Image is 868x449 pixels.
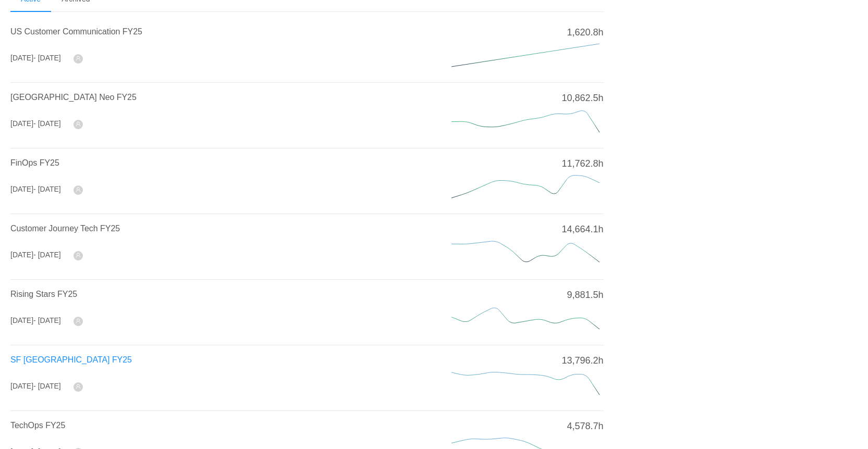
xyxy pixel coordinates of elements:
[76,384,81,389] i: icon: user
[33,185,61,193] span: - [DATE]
[33,316,61,325] span: - [DATE]
[561,91,603,105] span: 10,862.5h
[10,118,61,129] div: [DATE]
[33,119,61,128] span: - [DATE]
[10,53,61,64] div: [DATE]
[10,93,137,102] a: [GEOGRAPHIC_DATA] Neo FY25
[33,382,61,390] span: - [DATE]
[10,27,142,36] a: US Customer Communication FY25
[76,56,81,61] i: icon: user
[10,421,65,430] a: TechOps FY25
[76,318,81,323] i: icon: user
[567,26,603,40] span: 1,620.8h
[76,187,81,192] i: icon: user
[33,54,61,62] span: - [DATE]
[10,355,132,364] a: SF [GEOGRAPHIC_DATA] FY25
[561,354,603,368] span: 13,796.2h
[10,290,77,298] a: Rising Stars FY25
[561,157,603,171] span: 11,762.8h
[567,288,603,302] span: 9,881.5h
[10,224,120,233] a: Customer Journey Tech FY25
[33,251,61,259] span: - [DATE]
[76,121,81,127] i: icon: user
[10,250,61,260] div: [DATE]
[76,253,81,258] i: icon: user
[10,315,61,326] div: [DATE]
[561,222,603,236] span: 14,664.1h
[10,184,61,195] div: [DATE]
[10,158,59,167] a: FinOps FY25
[10,381,61,392] div: [DATE]
[567,419,603,433] span: 4,578.7h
